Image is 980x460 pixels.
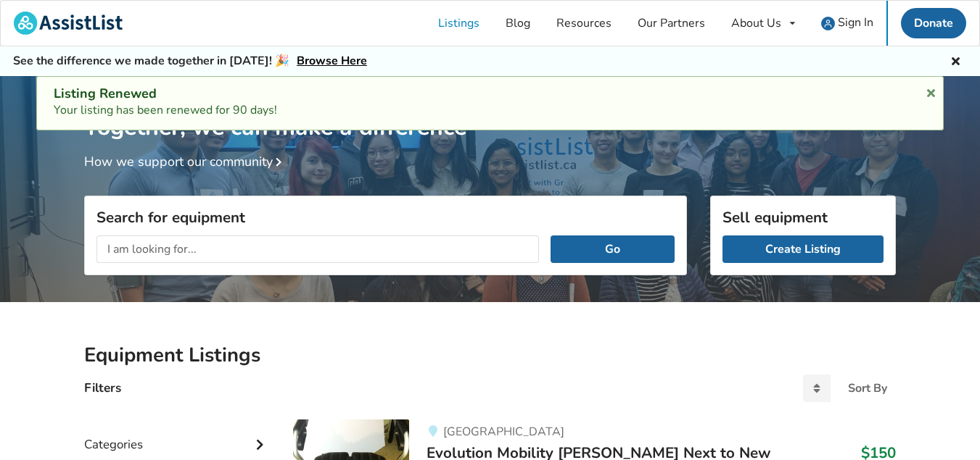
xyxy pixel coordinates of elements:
[443,424,564,440] span: [GEOGRAPHIC_DATA]
[425,1,493,46] a: Listings
[96,208,675,227] h3: Search for equipment
[838,14,873,30] span: Sign In
[722,235,884,263] a: Create Listing
[96,235,539,263] input: I am looking for...
[84,343,896,368] h2: Equipment Listings
[722,208,884,227] h3: Sell equipment
[297,53,367,69] a: Browse Here
[84,153,287,170] a: How we support our community
[543,1,625,46] a: Resources
[848,382,887,394] div: Sort By
[54,85,926,102] div: Listing Renewed
[84,408,270,459] div: Categories
[54,85,926,119] div: Your listing has been renewed for 90 days!
[551,235,675,263] button: Go
[13,54,367,69] h5: See the difference we made together in [DATE]! 🎉
[625,1,718,46] a: Our Partners
[84,380,121,396] h4: Filters
[731,17,781,29] div: About Us
[901,8,966,38] a: Donate
[493,1,543,46] a: Blog
[84,76,896,142] h1: Together, we can make a difference
[14,12,123,35] img: assistlist-logo
[808,1,886,46] a: user icon Sign In
[821,17,835,30] img: user icon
